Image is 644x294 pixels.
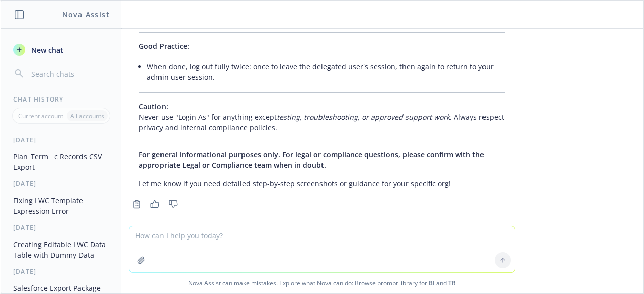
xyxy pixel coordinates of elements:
em: testing, troubleshooting, or approved support work [277,112,450,122]
div: [DATE] [1,267,121,276]
svg: Copy to clipboard [132,200,141,209]
span: Good Practice: [139,41,189,51]
span: Caution: [139,102,168,111]
div: [DATE] [1,136,121,144]
p: Let me know if you need detailed step-by-step screenshots or guidance for your specific org! [139,178,505,189]
p: Never use "Login As" for anything except . Always respect privacy and internal compliance policies. [139,101,505,133]
li: When done, log out fully twice: once to leave the delegated user's session, then again to return ... [147,59,505,84]
span: Nova Assist can make mistakes. Explore what Nova can do: Browse prompt library for and [5,273,639,293]
input: Search chats [29,67,109,81]
a: BI [429,279,435,287]
div: [DATE] [1,179,121,188]
button: Fixing LWC Template Expression Error [9,192,113,219]
button: Thumbs down [165,197,181,211]
button: Plan_Term__c Records CSV Export [9,148,113,175]
h1: Nova Assist [62,9,110,20]
span: New chat [29,45,63,55]
div: [DATE] [1,223,121,232]
div: Chat History [1,95,121,104]
button: Creating Editable LWC Data Table with Dummy Data [9,236,113,263]
p: Current account [18,112,63,120]
a: TR [448,279,456,287]
span: For general informational purposes only. For legal or compliance questions, please confirm with t... [139,150,484,170]
p: All accounts [70,112,104,120]
button: New chat [9,41,113,59]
